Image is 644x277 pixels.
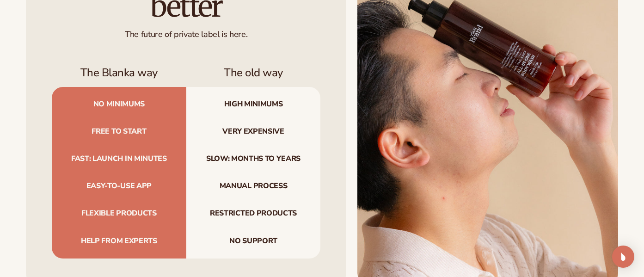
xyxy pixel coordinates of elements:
span: No minimums [52,87,186,118]
div: Open Intercom Messenger [612,246,634,268]
span: Very expensive [186,118,321,145]
span: High minimums [186,87,321,118]
div: The future of private label is here. [52,22,320,40]
span: Free to start [52,118,186,145]
span: No support [186,228,321,259]
h3: The old way [186,66,321,80]
span: Help from experts [52,228,186,259]
span: Restricted products [186,200,321,227]
span: Flexible products [52,200,186,227]
span: Easy-to-use app [52,172,186,200]
span: Fast: launch in minutes [52,145,186,172]
span: Manual process [186,172,321,200]
h3: The Blanka way [52,66,186,80]
span: Slow: months to years [186,145,321,172]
